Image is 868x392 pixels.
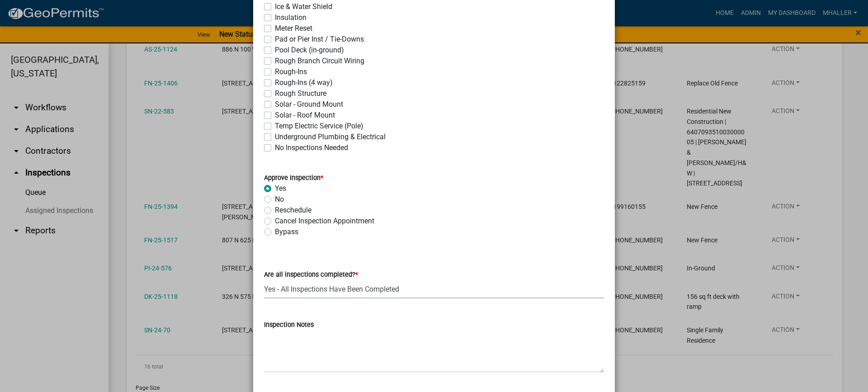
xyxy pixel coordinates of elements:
label: Rough Structure [275,88,326,99]
label: Rough Branch Circuit Wiring [275,56,364,66]
label: Solar - Ground Mount [275,99,343,110]
label: Pad or Pier Inst / Tie-Downs [275,34,364,45]
label: Yes [275,183,286,194]
label: Underground Plumbing & Electrical [275,132,386,142]
label: Solar - Roof Mount [275,110,335,121]
label: Inspection Notes [264,322,314,328]
label: Temp Electric Service (Pole) [275,121,363,132]
label: Pool Deck (in-ground) [275,45,344,56]
label: Are all inspections completed? [264,272,358,278]
label: No Inspections Needed [275,142,348,153]
label: Bypass [275,227,298,237]
label: Meter Reset [275,23,312,34]
label: Reschedule [275,205,311,216]
label: Approve Inspection [264,175,323,181]
label: Rough-Ins [275,66,307,77]
label: No [275,194,284,205]
label: Rough-Ins (4 way) [275,77,333,88]
label: Insulation [275,12,307,23]
label: Ice & Water Shield [275,1,332,12]
label: Cancel Inspection Appointment [275,216,374,227]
